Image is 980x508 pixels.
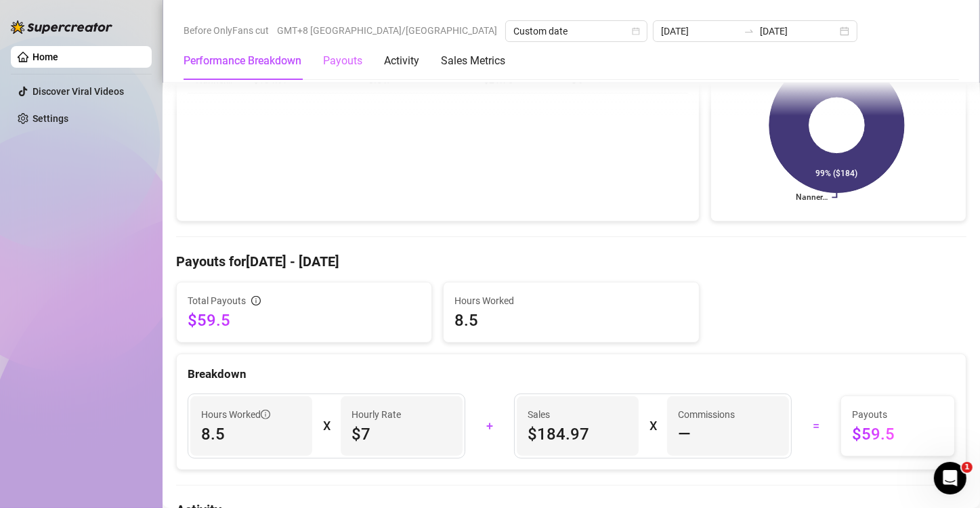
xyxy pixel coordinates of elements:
span: $7 [351,423,452,445]
span: Payouts [852,407,943,422]
a: Home [33,51,58,62]
span: Total Payouts [188,293,246,308]
div: X [649,415,656,437]
img: logo-BBDzfeDw.svg [11,20,112,34]
span: $184.97 [528,423,628,445]
span: swap-right [744,26,754,37]
span: 8.5 [454,310,687,331]
article: Commissions [678,407,735,422]
div: Activity [384,53,419,69]
div: + [473,415,506,437]
h4: Payouts for [DATE] - [DATE] [176,252,966,271]
span: calendar [632,27,640,35]
input: End date [760,24,837,39]
div: Breakdown [188,365,955,383]
span: — [678,423,691,445]
span: 8.5 [201,423,301,445]
span: Sales [528,407,628,422]
span: Hours Worked [454,293,687,308]
span: to [744,26,754,37]
span: Hours Worked [201,407,270,422]
span: GMT+8 [GEOGRAPHIC_DATA]/[GEOGRAPHIC_DATA] [277,20,497,41]
span: Custom date [513,21,639,41]
a: Settings [33,113,68,124]
text: Nanner… [796,193,828,203]
input: Start date [661,24,738,39]
a: Discover Viral Videos [33,86,124,97]
div: Performance Breakdown [184,53,301,69]
span: 1 [962,462,973,473]
span: info-circle [261,410,270,419]
article: Hourly Rate [351,407,401,422]
div: Sales Metrics [441,53,505,69]
span: $59.5 [188,310,421,331]
span: info-circle [251,296,261,305]
div: X [323,415,330,437]
div: Payouts [323,53,362,69]
div: = [800,415,832,437]
span: Before OnlyFans cut [184,20,269,41]
span: $59.5 [852,423,943,445]
iframe: Intercom live chat [934,462,966,494]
